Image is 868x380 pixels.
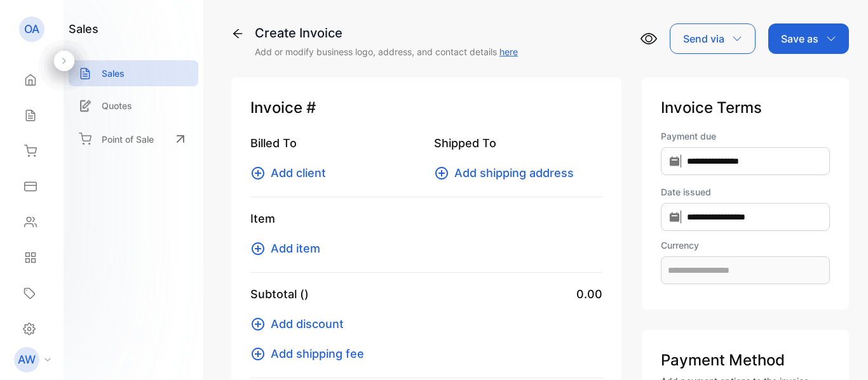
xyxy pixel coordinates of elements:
[683,31,724,46] p: Send via
[306,96,316,119] span: #
[271,240,320,257] span: Add item
[250,240,328,257] button: Add item
[250,315,351,332] button: Add discount
[670,23,756,54] button: Send via
[102,67,125,80] p: Sales
[69,125,198,153] a: Point of Sale
[250,96,602,119] p: Invoice
[434,164,581,181] button: Add shipping address
[69,20,98,37] h1: sales
[661,96,830,119] p: Invoice Terms
[454,164,574,181] span: Add shipping address
[661,185,830,199] label: Date issued
[661,349,830,372] p: Payment Method
[768,23,849,54] button: Save as
[69,93,198,119] a: Quotes
[781,31,818,46] p: Save as
[250,164,334,181] button: Add client
[18,351,36,368] p: AW
[102,133,154,146] p: Point of Sale
[271,315,344,332] span: Add discount
[271,345,364,362] span: Add shipping fee
[250,210,602,227] p: Item
[102,99,132,112] p: Quotes
[576,285,602,303] span: 0.00
[24,21,39,37] p: OA
[271,164,326,181] span: Add client
[250,345,372,362] button: Add shipping fee
[255,45,518,58] p: Add or modify business logo, address, and contact details
[250,134,419,152] p: Billed To
[661,239,830,252] label: Currency
[499,46,518,57] a: here
[434,134,602,152] p: Shipped To
[69,60,198,86] a: Sales
[255,23,518,43] div: Create Invoice
[250,285,309,303] p: Subtotal ()
[661,129,830,143] label: Payment due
